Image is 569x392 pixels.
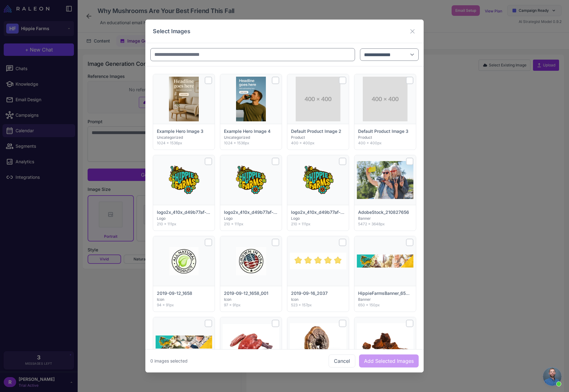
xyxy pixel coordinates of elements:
p: 210 × 111px [291,221,345,227]
img: logo2x_410x_d49b77af-a148-4a32-97a4-ef32f48beb44_410x.1 [223,165,279,195]
div: Open chat [543,367,562,386]
img: Default Product Image 3 [363,77,407,121]
p: logo2x_410x_d49b77af-a148-4a32-97a4-ef32f48beb44_410x [157,209,211,216]
p: 523 × 157px [291,302,345,308]
p: AdobeStock_210827656 [358,209,412,216]
img: AdobeStock_203545386 [357,323,413,361]
p: Banner [358,297,412,302]
p: Logo [291,216,345,221]
p: logo2x_410x_d49b77af-a148-4a32-97a4-ef32f48beb44_410x.1 [224,209,278,216]
img: Default Product Image 2 [296,77,340,121]
p: 94 × 91px [157,302,211,308]
p: Default Product Image 2 [291,128,345,135]
p: 97 × 91px [224,302,278,308]
p: 1024 × 1536px [157,140,211,146]
p: 1024 × 1536px [224,140,278,146]
p: 5472 × 3648px [358,221,412,227]
button: Add Selected Images [359,354,419,367]
p: 2019-09-12_1658 [157,290,211,297]
div: 0 images selected [150,358,188,364]
p: Icon [224,297,278,302]
p: Logo [157,216,211,221]
p: 400 × 400px [291,140,345,146]
p: Icon [291,297,345,302]
p: 2019-09-16_2037 [291,290,345,297]
p: Product [291,135,345,140]
p: Product [358,135,412,140]
img: 2019-09-12_1658_001 [236,247,266,275]
p: 650 × 150px [358,302,412,308]
img: 2019-09-12_1658 [169,247,198,275]
p: 210 × 111px [157,221,211,227]
img: AdobeStock_119065172 [223,324,279,360]
img: Example Hero Image 4 [236,77,266,121]
p: Example Hero Image 3 [157,128,211,135]
img: 2019-09-16_2037 [290,253,346,270]
p: Banner [358,216,412,221]
p: Uncategorized [224,135,278,140]
img: HippieFarmsBanner_650x150-01 [357,255,413,268]
img: logo2x_410x_d49b77af-a148-4a32-97a4-ef32f48beb44_410x [156,165,212,195]
p: Icon [157,297,211,302]
img: logo2x_410x_d49b77af-a148-4a32-97a4-ef32f48beb44_410x.1 [290,165,346,195]
button: Cancel [329,354,355,367]
p: Default Product Image 3 [358,128,412,135]
p: Uncategorized [157,135,211,140]
img: AdobeStock_120099290 [290,323,346,361]
p: 400 × 400px [358,140,412,146]
img: AdobeStock_210827656 [357,161,413,199]
p: HippieFarmsBanner_650x150-01 [358,290,412,297]
p: 210 × 111px [224,221,278,227]
p: Logo [224,216,278,221]
p: Example Hero Image 4 [224,128,278,135]
p: 2019-09-12_1658_001 [224,290,278,297]
p: logo2x_410x_d49b77af-a148-4a32-97a4-ef32f48beb44_410x.1 [291,209,345,216]
img: Example Hero Image 3 [169,77,199,121]
img: HippieFarmsBanner_650x150-02 [156,336,212,349]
